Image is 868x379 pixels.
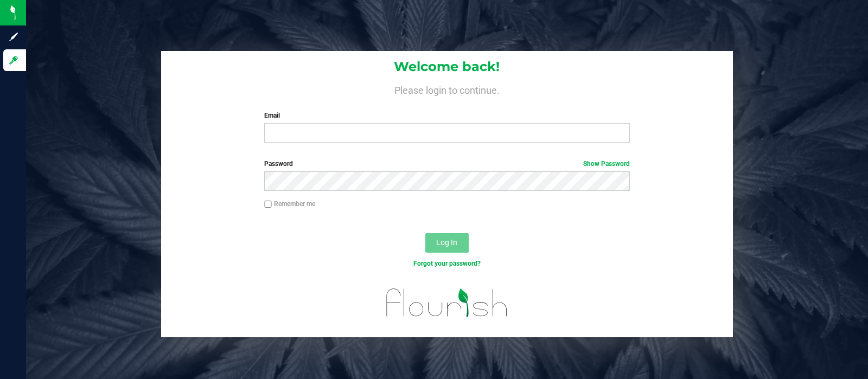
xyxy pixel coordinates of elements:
[264,160,293,168] span: Password
[375,280,519,326] img: flourish_logo.svg
[264,199,315,209] label: Remember me
[161,82,733,95] h4: Please login to continue.
[436,238,457,247] span: Log In
[8,31,19,42] inline-svg: Sign up
[425,233,469,253] button: Log In
[583,160,630,168] a: Show Password
[264,201,272,208] input: Remember me
[161,60,733,74] h1: Welcome back!
[413,260,481,267] a: Forgot your password?
[264,111,629,120] label: Email
[8,55,19,66] inline-svg: Log in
